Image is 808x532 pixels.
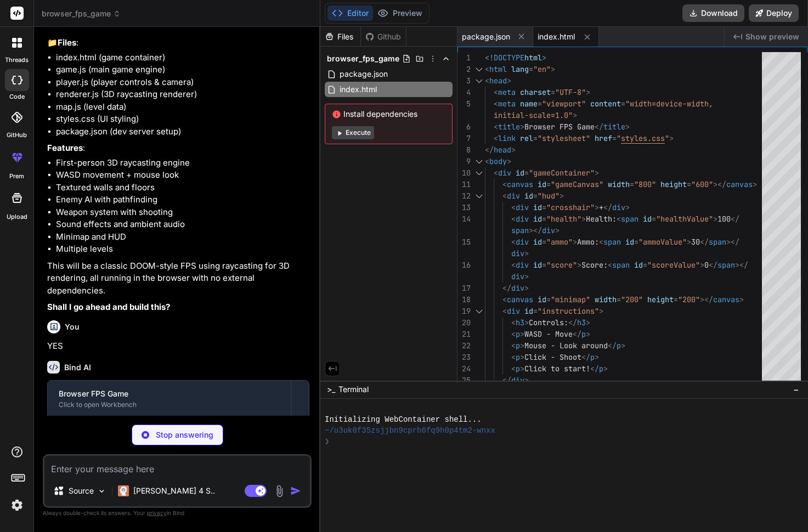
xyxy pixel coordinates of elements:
div: 11 [457,179,471,190]
span: id [625,237,634,247]
span: 100 [717,214,731,224]
span: id [516,168,524,178]
span: "gameContainer" [529,168,595,178]
span: = [542,214,546,224]
p: Source [69,485,94,496]
span: > [713,214,717,224]
span: = [529,64,533,74]
span: id [533,214,542,224]
button: Browser FPS GameClick to open Workbench [48,381,291,417]
span: div [516,202,529,212]
span: canvas [507,295,533,304]
div: 20 [457,317,471,329]
span: > [573,110,577,120]
span: </ [709,260,717,270]
div: Files [320,31,360,42]
div: 22 [457,340,471,352]
span: </ [573,329,581,339]
li: index.html (game container) [56,52,309,64]
span: > [621,341,625,350]
span: Health: [586,214,617,224]
span: < [511,364,516,373]
div: Click to collapse the range. [472,167,486,179]
span: = [652,214,656,224]
span: canvas [507,179,533,189]
span: < [502,306,507,316]
span: 0 [704,260,709,270]
span: "hud" [538,191,560,201]
strong: Shall I go ahead and build this? [47,302,170,312]
span: > [560,191,564,201]
div: 6 [457,121,471,133]
span: </ [581,352,590,362]
span: > [581,214,586,224]
span: span [511,225,529,235]
span: div [516,214,529,224]
p: [PERSON_NAME] 4 S.. [133,485,215,496]
div: 21 [457,329,471,340]
span: < [511,237,516,247]
span: div [511,248,524,258]
span: head [489,76,507,86]
span: > [625,202,630,212]
strong: Tech Stack [58,25,103,36]
span: p [516,341,520,350]
span: div [511,283,524,293]
span: Terminal [338,384,369,395]
span: = [674,295,678,304]
span: p [516,329,520,339]
span: ~/u3uk0f35zsjjbn9cprh6fq9h0p4tm2-wnxx [325,425,495,436]
span: > [551,64,555,74]
li: Minimap and HUD [56,231,309,244]
span: </ [731,214,739,224]
span: link [498,133,516,143]
span: = [687,179,691,189]
div: 24 [457,363,471,375]
span: ></ [700,295,713,304]
span: > [524,248,529,258]
span: = [546,179,551,189]
span: Click to start! [524,364,590,373]
span: </ [700,237,709,247]
span: lang [511,64,529,74]
p: This will be a classic DOOM-style FPS using raycasting for 3D rendering, all running in the brows... [47,260,309,297]
span: browser_fps_game [42,8,121,19]
span: Mouse - Look around [524,341,608,350]
span: > [669,133,674,143]
span: > [586,329,590,339]
div: Github [361,31,406,42]
span: "minimap" [551,295,590,304]
label: prem [9,172,24,181]
h6: Bind AI [64,362,91,373]
span: < [511,260,516,270]
div: 18 [457,294,471,305]
span: div [511,375,524,385]
span: "stylesheet" [538,133,590,143]
span: </ [485,145,494,155]
span: index.html [538,31,575,42]
span: package.json [462,31,510,42]
div: Click to collapse the range. [472,75,486,87]
span: </ [595,122,603,132]
div: 7 [457,133,471,144]
span: = [533,133,538,143]
span: meta [498,87,516,97]
span: < [511,214,516,224]
span: > [507,156,511,166]
li: game.js (main game engine) [56,64,309,76]
span: div [612,202,625,212]
span: "ammo" [546,237,573,247]
span: "800" [634,179,656,189]
span: href [595,133,612,143]
li: player.js (player controls & camera) [56,76,309,89]
button: − [791,381,801,398]
span: title [603,122,625,132]
div: 9 [457,156,471,167]
span: p [516,364,520,373]
span: "health" [546,214,581,224]
span: >_ [327,384,335,395]
div: Click to collapse the range. [472,190,486,202]
span: span [621,214,639,224]
span: > [700,260,704,270]
span: < [485,76,489,86]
